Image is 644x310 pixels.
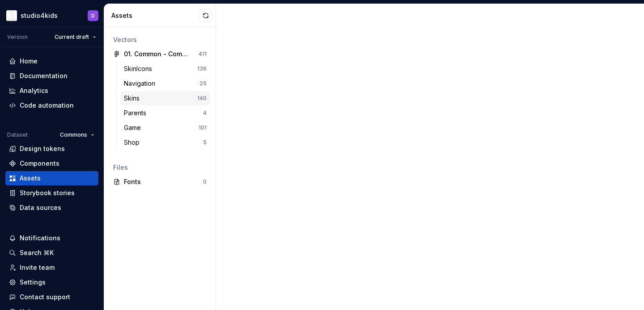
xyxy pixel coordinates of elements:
[124,50,191,59] div: 01. Common - Componets
[124,64,156,73] div: SkinIcons
[91,12,95,19] div: D
[20,278,46,287] div: Settings
[20,144,65,153] div: Design tokens
[20,293,70,302] div: Contact support
[124,109,150,117] div: Parents
[20,86,48,95] div: Analytics
[5,275,98,289] a: Settings
[5,54,98,68] a: Home
[2,6,102,25] button: studio4kidsD
[203,109,207,117] div: 4
[7,34,28,41] div: Version
[20,174,41,183] div: Assets
[203,178,207,185] div: 0
[113,163,207,172] div: Files
[20,263,55,272] div: Invite team
[124,79,159,88] div: Navigation
[5,186,98,200] a: Storybook stories
[5,69,98,83] a: Documentation
[20,57,38,66] div: Home
[20,234,60,243] div: Notifications
[56,129,98,141] button: Commons
[21,11,58,20] div: studio4kids
[20,159,59,168] div: Components
[20,189,75,197] div: Storybook stories
[124,123,144,132] div: Game
[55,34,89,41] span: Current draft
[120,62,210,76] a: SkinIcons136
[7,131,28,138] div: Dataset
[111,11,199,20] div: Assets
[6,10,17,21] img: f1dd3a2a-5342-4756-bcfa-e9eec4c7fc0d.png
[5,201,98,215] a: Data sources
[120,91,210,105] a: Skins140
[20,71,68,80] div: Documentation
[5,142,98,156] a: Design tokens
[20,248,54,257] div: Search ⌘K
[199,80,207,87] div: 25
[124,138,143,147] div: Shop
[5,246,98,260] button: Search ⌘K
[5,231,98,245] button: Notifications
[120,76,210,91] a: Navigation25
[110,47,210,61] a: 01. Common - Componets411
[124,94,143,103] div: Skins
[199,124,207,131] div: 101
[20,101,74,110] div: Code automation
[5,171,98,185] a: Assets
[51,31,100,43] button: Current draft
[197,65,207,72] div: 136
[5,290,98,304] button: Contact support
[120,106,210,120] a: Parents4
[120,121,210,135] a: Game101
[5,156,98,171] a: Components
[5,98,98,113] a: Code automation
[199,50,207,58] div: 411
[20,203,61,212] div: Data sources
[60,131,87,138] span: Commons
[113,35,207,44] div: Vectors
[120,135,210,150] a: Shop5
[110,175,210,189] a: Fonts0
[5,84,98,98] a: Analytics
[197,95,207,102] div: 140
[203,139,207,146] div: 5
[5,260,98,275] a: Invite team
[124,177,203,186] div: Fonts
